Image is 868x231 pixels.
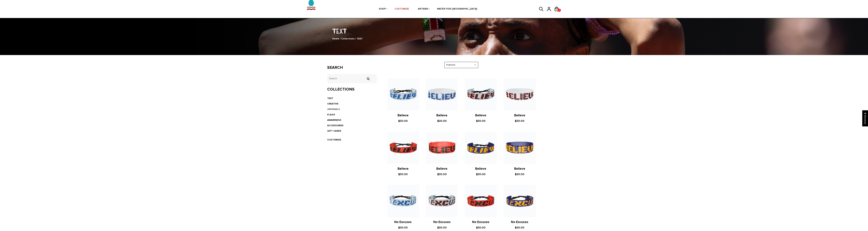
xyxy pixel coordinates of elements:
[327,97,333,100] a: TEXT
[327,108,340,111] a: ORIGINALS
[558,9,561,12] a: 3
[327,113,335,116] a: FLAGS
[515,119,524,123] span: $30.00
[327,102,338,105] a: CREATIVE
[476,119,486,123] span: $30.00
[341,37,354,40] a: Collections
[332,37,339,40] a: Home
[472,220,489,224] a: No Excuses
[437,226,447,229] span: $30.00
[327,138,341,141] a: CUSTOMIZE
[365,77,371,80] input: Search
[436,167,447,171] a: Believe
[357,37,363,40] span: TEXT
[327,74,377,83] input: Search
[394,220,412,224] a: No Excuses
[327,124,343,127] a: ACCESSORIES
[476,173,486,176] span: $30.00
[475,167,486,171] a: Believe
[862,110,868,126] div: Click to open Judge.me floating reviews tab
[515,226,524,229] span: $30.00
[514,113,525,117] a: Believe
[398,119,408,123] span: $30.00
[436,113,447,117] a: Believe
[340,37,341,40] span: /
[437,119,447,123] span: $30.00
[511,220,528,224] a: No Excuses
[514,167,525,171] a: Believe
[327,65,377,70] h3: Search
[437,173,447,176] span: $30.00
[418,0,428,18] a: ARTIKEN
[398,173,408,176] span: $30.00
[327,26,541,35] h1: TEXT
[398,167,409,171] a: Believe
[515,173,524,176] span: $30.00
[398,113,409,117] a: Believe
[327,129,341,132] a: GIFT CARDS
[433,220,451,224] a: No Excuses
[558,8,561,12] span: 3
[395,0,409,18] a: CUSTOMIZE
[437,0,477,18] a: WATER FOR [GEOGRAPHIC_DATA]
[398,226,408,229] span: $30.00
[355,37,356,40] span: /
[379,0,386,18] a: SHOP
[327,119,341,121] a: AWARENESS
[327,87,377,92] h3: Collections
[476,226,486,229] span: $30.00
[475,113,486,117] a: Believe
